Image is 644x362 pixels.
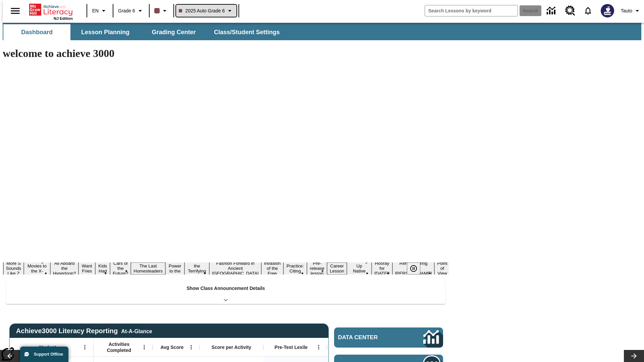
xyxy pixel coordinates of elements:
[579,2,597,19] a: Notifications
[209,260,261,277] button: Slide 11 Fashion Forward in Ancient Rome
[624,350,644,362] button: Lesson carousel, Next
[184,257,209,280] button: Slide 10 Attack of the Terrifying Tomatoes
[140,24,207,40] button: Grading Center
[621,7,632,14] span: Tauto
[434,260,450,277] button: Slide 19 Point of View
[543,2,561,20] a: Data Center
[95,252,110,285] button: Slide 6 Dirty Jobs Kids Had To Do
[212,344,252,350] span: Score per Activity
[97,341,141,353] span: Activities Completed
[5,1,25,21] button: Open side menu
[283,257,307,280] button: Slide 13 Mixed Practice: Citing Evidence
[20,347,68,362] button: Support Offline
[407,262,420,275] button: Pause
[372,260,392,277] button: Slide 17 Hooray for Constitution Day!
[561,2,579,20] a: Resource Center, Will open in new tab
[338,334,401,341] span: Data Center
[121,327,152,335] div: At-A-Glance
[139,342,149,352] button: Open Menu
[307,260,327,277] button: Slide 14 Pre-release lesson
[186,342,196,352] button: Open Menu
[152,5,171,17] button: Class color is dark brown. Change class color
[131,262,165,275] button: Slide 8 The Last Homesteaders
[3,24,286,40] div: SubNavbar
[327,262,347,275] button: Slide 15 Career Lesson
[209,24,285,40] button: Class/Student Settings
[261,255,283,282] button: Slide 12 The Invasion of the Free CD
[78,252,95,285] button: Slide 5 Do You Want Fries With That?
[407,262,427,275] div: Pause
[165,257,185,280] button: Slide 9 Solar Power to the People
[50,260,78,277] button: Slide 4 All Aboard the Hyperloop?
[3,24,70,40] button: Dashboard
[334,327,443,348] a: Data Center
[29,2,73,20] div: Home
[347,257,372,280] button: Slide 16 Cooking Up Native Traditions
[425,5,518,16] input: search field
[179,7,225,14] span: 2025 Auto Grade 6
[275,344,308,350] span: Pre-Test Lexile
[29,3,73,16] a: Home
[186,285,265,292] p: Show Class Announcement Details
[314,342,324,352] button: Open Menu
[24,257,50,280] button: Slide 3 Taking Movies to the X-Dimension
[89,5,111,17] button: Language: EN, Select a language
[6,281,445,304] div: Show Class Announcement Details
[39,344,56,350] span: Student
[34,352,63,357] span: Support Offline
[92,7,99,14] span: EN
[115,5,147,17] button: Grade: Grade 6, Select a grade
[176,5,237,17] button: Class: 2025 Auto Grade 6, Select your class
[3,260,24,277] button: Slide 2 More S Sounds Like Z
[16,327,152,335] span: Achieve3000 Literacy Reporting
[160,344,183,350] span: Avg Score
[72,24,139,40] button: Lesson Planning
[3,23,641,40] div: SubNavbar
[618,5,644,17] button: Profile/Settings
[54,16,73,20] span: NJ Edition
[392,260,435,277] button: Slide 18 Remembering Justice O'Connor
[118,7,135,14] span: Grade 6
[3,47,449,60] h1: welcome to achieve 3000
[601,4,614,17] img: Avatar
[80,342,90,352] button: Open Menu
[110,260,131,277] button: Slide 7 Cars of the Future?
[597,2,618,19] button: Select a new avatar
